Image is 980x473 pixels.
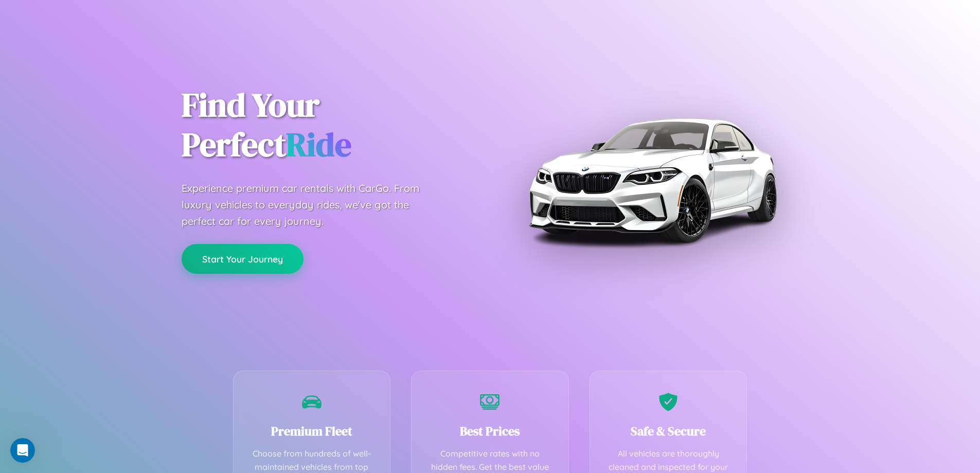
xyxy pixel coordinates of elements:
[182,85,475,165] h1: Find Your Perfect
[427,423,553,440] h3: Best Prices
[10,438,35,463] iframe: Intercom live chat
[182,244,304,274] button: Start Your Journey
[605,423,732,440] h3: Safe & Secure
[524,51,781,309] img: Premium BMW car rental vehicle
[182,180,439,230] p: Experience premium car rentals with CarGo. From luxury vehicles to everyday rides, we've got the ...
[249,423,375,440] h3: Premium Fleet
[286,122,351,167] span: Ride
